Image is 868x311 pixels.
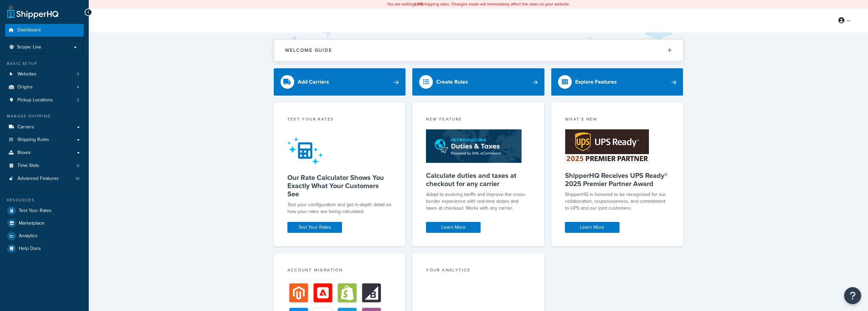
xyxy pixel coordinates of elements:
[17,97,53,103] span: Pickup Locations
[274,68,406,96] a: Add Carriers
[17,163,39,169] span: Time Slots
[17,71,37,77] span: Websites
[287,222,342,233] a: Test Your Rates
[426,191,531,212] p: Adapt to evolving tariffs and improve the cross-border experience with real-time duties and taxes...
[5,146,84,159] a: Boxes
[565,171,670,188] h5: ShipperHQ Receives UPS Ready® 2025 Premier Partner Award
[5,133,84,146] a: Shipping Rules
[565,116,670,124] div: What's New
[285,48,332,53] h2: Welcome Guide
[426,171,531,188] h5: Calculate duties and taxes at checkout for any carrier
[575,77,617,87] div: Explore Features
[844,287,861,304] button: Open Resource Center
[19,233,38,239] span: Analytics
[19,246,41,252] span: Help Docs
[565,191,670,212] p: ShipperHQ is honored to be recognized for our collaboration, responsiveness, and commitment to UP...
[5,61,84,67] div: Basic Setup
[426,222,481,233] a: Learn More
[426,267,531,275] div: Your Analytics
[298,77,329,87] div: Add Carriers
[287,201,392,215] div: Test your configuration and get in-depth detail on how your rates are being calculated.
[412,68,544,96] a: Create Rules
[17,150,31,156] span: Boxes
[5,230,84,242] a: Analytics
[5,81,84,94] li: Origins
[5,121,84,133] a: Carriers
[17,84,33,90] span: Origins
[19,208,52,214] span: Test Your Rates
[17,137,49,143] span: Shipping Rules
[75,176,79,182] span: 10
[77,71,79,77] span: 3
[5,24,84,37] a: Dashboard
[5,204,84,217] a: Test Your Rates
[274,40,683,61] button: Welcome Guide
[17,176,59,182] span: Advanced Features
[77,84,79,90] span: 4
[5,68,84,81] li: Websites
[5,94,84,107] li: Pickup Locations
[565,222,620,233] a: Learn More
[5,94,84,107] a: Pickup Locations2
[17,124,34,130] span: Carriers
[5,172,84,185] li: Advanced Features
[19,221,44,226] span: Marketplace
[426,116,531,124] div: New Feature
[5,217,84,229] a: Marketplace
[415,1,423,7] b: LIVE
[551,68,683,96] a: Explore Features
[5,68,84,81] a: Websites3
[5,159,84,172] li: Time Slots
[287,267,392,275] div: Account Migration
[5,197,84,203] div: Resources
[287,173,392,198] h5: Our Rate Calculator Shows You Exactly What Your Customers See
[77,163,79,169] span: 0
[5,81,84,94] a: Origins4
[5,172,84,185] a: Advanced Features10
[5,242,84,255] a: Help Docs
[17,27,41,33] span: Dashboard
[436,77,468,87] div: Create Rules
[77,97,79,103] span: 2
[287,116,392,124] div: Test your rates
[17,44,41,50] span: Scope: Live
[5,113,84,119] div: Manage Shipping
[5,159,84,172] a: Time Slots0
